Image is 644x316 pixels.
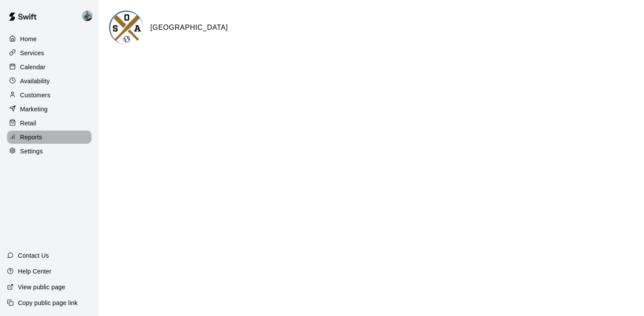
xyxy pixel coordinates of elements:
[7,46,92,60] a: Services
[20,147,43,156] p: Settings
[7,145,92,158] a: Settings
[7,32,92,46] a: Home
[20,105,48,114] p: Marketing
[7,75,92,88] a: Availability
[20,119,36,128] p: Retail
[20,91,50,99] p: Customers
[110,12,143,45] img: Old School Academy logo
[18,283,65,291] p: View public page
[18,251,49,260] p: Contact Us
[20,77,50,85] p: Availability
[82,11,92,21] img: Deric Poldberg
[20,133,42,142] p: Reports
[7,60,92,74] a: Calendar
[7,103,92,116] a: Marketing
[80,7,99,25] div: Deric Poldberg
[20,63,46,71] p: Calendar
[18,298,78,307] p: Copy public page link
[7,117,92,130] a: Retail
[20,49,44,57] p: Services
[18,267,51,276] p: Help Center
[150,22,228,33] h6: [GEOGRAPHIC_DATA]
[7,131,92,144] a: Reports
[7,89,92,102] a: Customers
[20,35,37,43] p: Home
